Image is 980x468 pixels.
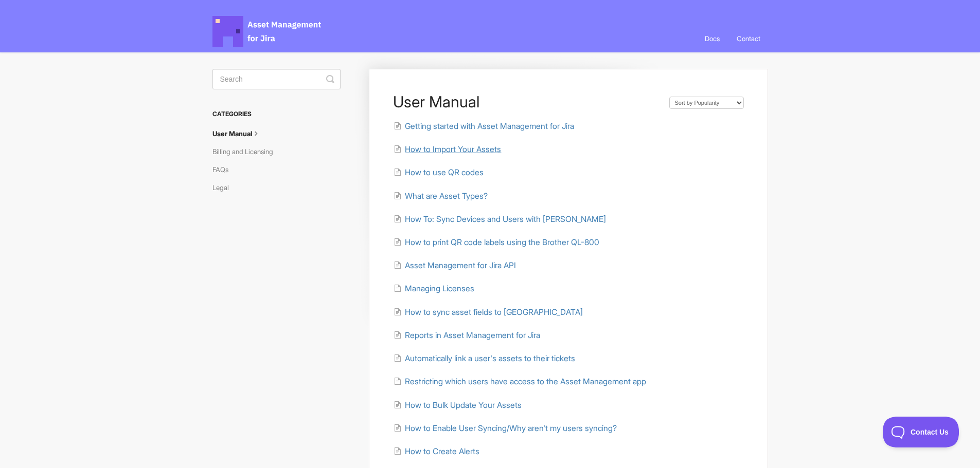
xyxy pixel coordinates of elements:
select: Page reloads on selection [669,97,744,109]
a: How to print QR code labels using the Brother QL-800 [394,237,599,247]
span: Automatically link a user's assets to their tickets [405,353,575,363]
a: Managing Licenses [394,284,474,293]
span: How To: Sync Devices and Users with [PERSON_NAME] [405,214,606,224]
span: How to print QR code labels using the Brother QL-800 [405,237,599,247]
a: How to Import Your Assets [394,144,501,154]
a: Legal [212,179,237,196]
a: What are Asset Types? [394,191,488,201]
a: Billing and Licensing [212,143,281,160]
a: How to Create Alerts [394,446,479,456]
a: Getting started with Asset Management for Jira [394,121,574,131]
span: Restricting which users have access to the Asset Management app [405,377,646,386]
span: What are Asset Types? [405,191,488,201]
span: Asset Management for Jira Docs [212,16,323,47]
span: How to Create Alerts [405,446,479,456]
a: User Manual [212,125,269,142]
a: How to sync asset fields to [GEOGRAPHIC_DATA] [394,307,583,317]
span: Managing Licenses [405,284,474,293]
span: Asset Management for Jira API [405,260,516,270]
span: Reports in Asset Management for Jira [405,330,540,340]
a: Reports in Asset Management for Jira [394,330,540,340]
a: How to use QR codes [394,167,484,177]
a: Contact [729,25,768,52]
a: Restricting which users have access to the Asset Management app [394,377,646,386]
a: Automatically link a user's assets to their tickets [394,353,575,363]
span: How to Enable User Syncing/Why aren't my users syncing? [405,423,617,433]
a: How to Bulk Update Your Assets [394,400,522,410]
input: Search [212,69,341,89]
span: How to Import Your Assets [405,144,501,154]
span: Getting started with Asset Management for Jira [405,121,574,131]
span: How to Bulk Update Your Assets [405,400,522,410]
a: How to Enable User Syncing/Why aren't my users syncing? [394,423,617,433]
span: How to sync asset fields to [GEOGRAPHIC_DATA] [405,307,583,317]
span: How to use QR codes [405,167,484,177]
a: Asset Management for Jira API [394,260,516,270]
a: FAQs [212,161,236,178]
a: Docs [697,25,727,52]
h1: User Manual [393,92,658,111]
iframe: Toggle Customer Support [883,417,959,447]
a: How To: Sync Devices and Users with [PERSON_NAME] [394,214,606,224]
h3: Categories [212,105,341,123]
